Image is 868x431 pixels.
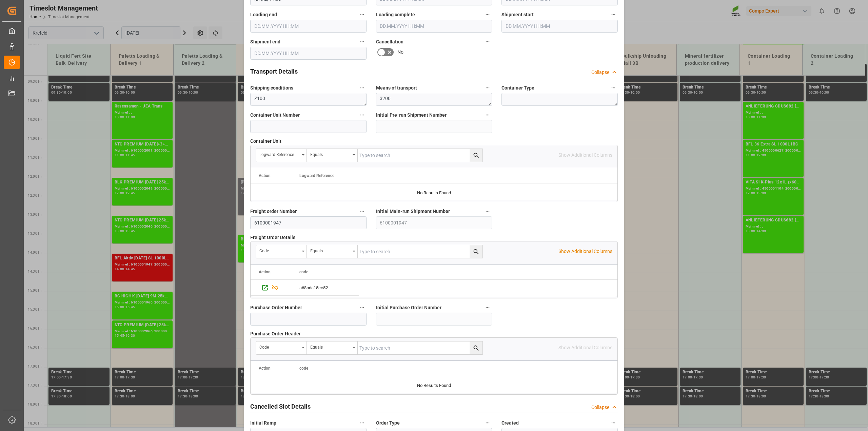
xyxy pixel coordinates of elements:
[250,11,277,18] span: Loading end
[470,341,482,354] button: search button
[609,418,618,427] button: Created
[397,48,403,56] span: No
[591,404,609,411] div: Collapse
[358,111,367,119] button: Container Unit Number
[250,402,311,411] h2: Cancelled Slot Details
[376,11,415,18] span: Loading complete
[609,83,618,92] button: Container Type
[501,20,618,33] input: DD.MM.YYYY HH:MM
[250,304,302,311] span: Purchase Order Number
[307,245,358,258] button: open menu
[483,10,492,19] button: Loading complete
[483,418,492,427] button: Order Type
[483,111,492,119] button: Initial Pre-run Shipment Number
[291,280,359,296] div: Press SPACE to select this row.
[470,245,482,258] button: search button
[259,173,271,178] div: Action
[376,38,403,45] span: Cancellation
[358,418,367,427] button: Initial Ramp
[251,280,291,296] div: Press SPACE to select this row.
[291,280,359,295] div: a68bda15cc52
[307,149,358,162] button: open menu
[558,248,612,255] p: Show Additional Columns
[299,173,334,178] span: Logward Reference
[259,246,299,254] div: code
[376,208,450,215] span: Initial Main-run Shipment Number
[501,419,519,427] span: Created
[483,303,492,312] button: Initial Purchase Order Number
[358,245,482,258] input: Type to search
[250,419,276,427] span: Initial Ramp
[376,93,492,106] textarea: 3200
[376,20,492,33] input: DD.MM.YYYY HH:MM
[250,47,367,60] input: DD.MM.YYYY HH:MM
[470,149,482,162] button: search button
[376,112,447,119] span: Initial Pre-run Shipment Number
[299,366,308,371] span: code
[376,84,417,92] span: Means of transport
[259,342,299,350] div: code
[259,150,299,158] div: Logward Reference
[299,270,308,274] span: code
[250,208,297,215] span: Freight order Number
[307,341,358,354] button: open menu
[250,38,280,45] span: Shipment end
[376,304,441,311] span: Initial Purchase Order Number
[310,150,350,158] div: Equals
[250,138,281,145] span: Container Unit
[358,207,367,216] button: Freight order Number
[483,37,492,46] button: Cancellation
[591,69,609,76] div: Collapse
[358,37,367,46] button: Shipment end
[376,419,400,427] span: Order Type
[250,20,367,33] input: DD.MM.YYYY HH:MM
[256,341,307,354] button: open menu
[501,11,534,18] span: Shipment start
[501,84,534,92] span: Container Type
[358,149,482,162] input: Type to search
[250,330,301,337] span: Purchase Order Header
[358,303,367,312] button: Purchase Order Number
[358,83,367,92] button: Shipping conditions
[609,10,618,19] button: Shipment start
[250,234,295,241] span: Freight Order Details
[358,10,367,19] button: Loading end
[250,112,300,119] span: Container Unit Number
[259,366,271,371] div: Action
[310,246,350,254] div: Equals
[250,67,298,76] h2: Transport Details
[310,342,350,350] div: Equals
[250,84,293,92] span: Shipping conditions
[259,270,271,274] div: Action
[358,341,482,354] input: Type to search
[256,245,307,258] button: open menu
[250,93,367,106] textarea: Z100
[483,207,492,216] button: Initial Main-run Shipment Number
[256,149,307,162] button: open menu
[483,83,492,92] button: Means of transport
